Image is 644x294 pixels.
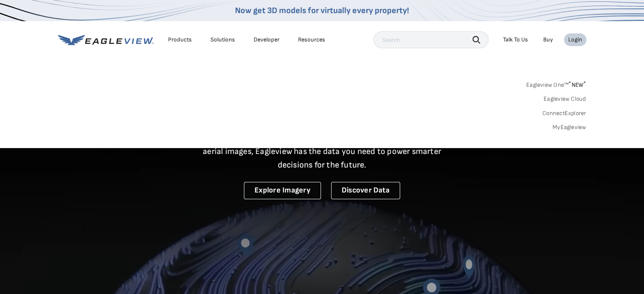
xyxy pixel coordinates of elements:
[331,182,400,199] a: Discover Data
[235,5,409,16] a: Now get 3D models for virtually every property!
[526,79,586,88] a: Eagleview One™*NEW*
[373,31,489,48] input: Search
[543,36,553,44] a: Buy
[569,81,586,88] span: NEW
[542,110,586,117] a: ConnectExplorer
[298,36,325,44] div: Resources
[193,131,452,172] p: A new era starts here. Built on more than 3.5 billion high-resolution aerial images, Eagleview ha...
[168,36,192,44] div: Products
[553,124,586,131] a: MyEagleview
[544,95,586,103] a: Eagleview Cloud
[244,182,321,199] a: Explore Imagery
[503,36,528,44] div: Talk To Us
[254,36,279,44] a: Developer
[568,36,582,44] div: Login
[210,36,235,44] div: Solutions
